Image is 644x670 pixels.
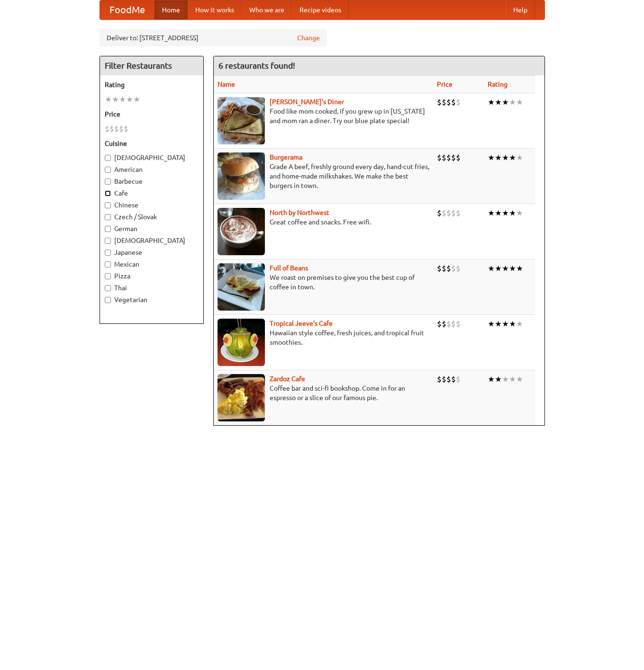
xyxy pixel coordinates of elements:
[446,263,451,274] li: $
[495,152,502,163] li: ★
[270,153,302,161] b: Burgerama
[100,0,154,19] a: FoodMe
[488,152,495,163] li: ★
[105,273,111,279] input: Pizza
[105,226,111,232] input: German
[105,261,111,268] input: Mexican
[105,285,111,291] input: Thai
[509,319,516,329] li: ★
[105,224,199,233] label: German
[502,263,509,274] li: ★
[100,56,203,75] h4: Filter Restaurants
[270,320,333,327] a: Tropical Jeeve's Cafe
[442,263,446,274] li: $
[488,263,495,274] li: ★
[437,80,453,88] a: Price
[516,208,523,218] li: ★
[437,97,442,107] li: $
[218,208,265,255] img: north.jpg
[105,238,111,244] input: [DEMOGRAPHIC_DATA]
[270,98,344,106] a: [PERSON_NAME]'s Diner
[442,208,446,218] li: $
[105,283,199,293] label: Thai
[442,374,446,384] li: $
[133,94,140,105] li: ★
[451,152,456,163] li: $
[105,250,111,256] input: Japanese
[451,97,456,107] li: $
[509,374,516,384] li: ★
[105,214,111,220] input: Czech / Slovak
[218,273,429,292] p: We roast on premises to give you the best cup of coffee in town.
[516,263,523,274] li: ★
[509,263,516,274] li: ★
[100,29,327,46] div: Deliver to: [STREET_ADDRESS]
[446,152,451,163] li: $
[270,375,305,383] a: Zardoz Cafe
[516,97,523,107] li: ★
[154,0,188,19] a: Home
[105,165,199,174] label: American
[218,107,429,125] p: Food like mom cooked, if you grew up in [US_STATE] and mom ran a diner. Try our blue plate special!
[502,374,509,384] li: ★
[451,263,456,274] li: $
[495,374,502,384] li: ★
[105,248,199,257] label: Japanese
[488,208,495,218] li: ★
[442,319,446,329] li: $
[105,188,199,198] label: Cafe
[446,208,451,218] li: $
[218,80,235,88] a: Name
[451,374,456,384] li: $
[437,152,442,163] li: $
[218,217,429,227] p: Great coffee and snacks. Free wifi.
[292,0,349,19] a: Recipe videos
[270,209,329,216] a: North by Northwest
[126,94,133,105] li: ★
[509,152,516,163] li: ★
[119,124,124,134] li: $
[516,152,523,163] li: ★
[488,80,508,88] a: Rating
[456,374,461,384] li: $
[105,271,199,281] label: Pizza
[218,162,429,190] p: Grade A beef, freshly ground every day, hand-cut fries, and home-made milkshakes. We make the bes...
[456,208,461,218] li: $
[456,263,461,274] li: $
[456,97,461,107] li: $
[446,97,451,107] li: $
[105,190,111,197] input: Cafe
[105,177,199,186] label: Barbecue
[270,264,308,272] b: Full of Beans
[488,97,495,107] li: ★
[442,152,446,163] li: $
[451,208,456,218] li: $
[218,61,295,70] ng-pluralize: 6 restaurants found!
[509,97,516,107] li: ★
[242,0,292,19] a: Who we are
[495,263,502,274] li: ★
[105,124,109,134] li: $
[451,319,456,329] li: $
[502,208,509,218] li: ★
[437,263,442,274] li: $
[105,155,111,161] input: [DEMOGRAPHIC_DATA]
[105,153,199,162] label: [DEMOGRAPHIC_DATA]
[105,179,111,185] input: Barbecue
[516,319,523,329] li: ★
[509,208,516,218] li: ★
[105,202,111,208] input: Chinese
[218,384,429,402] p: Coffee bar and sci-fi bookshop. Come in for an espresso or a slice of our famous pie.
[437,208,442,218] li: $
[446,374,451,384] li: $
[105,295,199,304] label: Vegetarian
[456,152,461,163] li: $
[218,374,265,421] img: zardoz.jpg
[218,319,265,366] img: jeeves.jpg
[502,97,509,107] li: ★
[105,212,199,222] label: Czech / Slovak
